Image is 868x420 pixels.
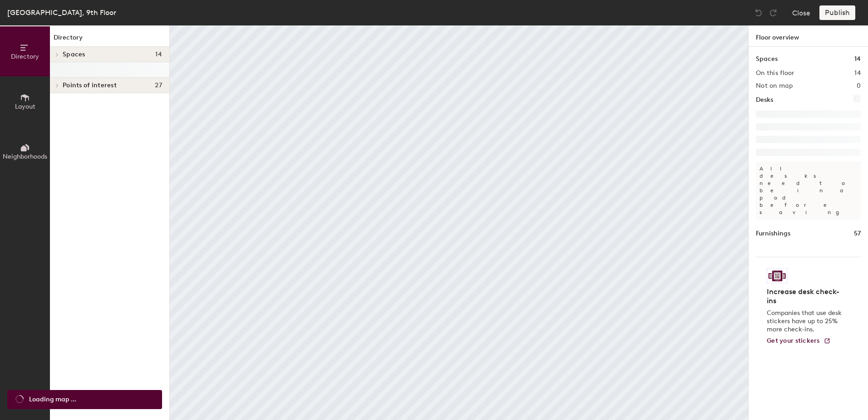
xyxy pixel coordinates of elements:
[756,95,773,105] h1: Desks
[767,337,820,345] span: Get your stickers
[3,153,47,160] span: Neighborhoods
[767,287,844,305] h4: Increase desk check-ins
[792,5,810,20] button: Close
[29,395,76,405] span: Loading map ...
[854,229,861,239] h1: 57
[7,7,116,18] div: [GEOGRAPHIC_DATA], 9th Floor
[857,82,861,90] h2: 0
[63,51,85,58] span: Spaces
[754,8,763,17] img: Undo
[756,161,861,220] p: All desks need to be in a pod before saving
[756,54,778,64] h1: Spaces
[756,82,793,90] h2: Not on map
[50,33,169,47] h1: Directory
[155,51,162,58] span: 14
[749,25,868,47] h1: Floor overview
[170,25,748,420] canvas: Map
[767,268,788,284] img: Sticker logo
[63,82,117,89] span: Points of interest
[767,337,831,345] a: Get your stickers
[11,53,39,60] span: Directory
[854,54,861,64] h1: 14
[15,103,35,110] span: Layout
[769,8,778,17] img: Redo
[756,229,790,239] h1: Furnishings
[767,309,844,334] p: Companies that use desk stickers have up to 25% more check-ins.
[854,70,861,77] h2: 14
[756,70,794,77] h2: On this floor
[155,82,162,89] span: 27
